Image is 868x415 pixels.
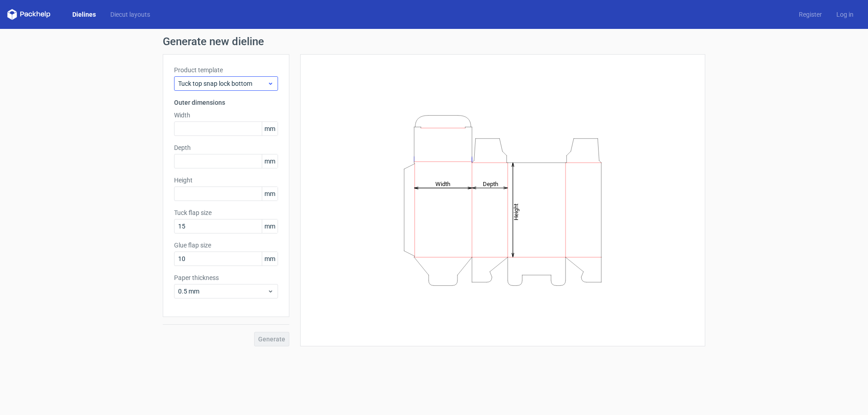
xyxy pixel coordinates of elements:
label: Glue flap size [174,241,278,250]
h1: Generate new dieline [163,36,705,47]
span: Tuck top snap lock bottom [178,79,267,88]
a: Register [792,10,829,19]
label: Product template [174,65,278,75]
a: Diecut layouts [103,10,157,19]
span: 0.5 mm [178,287,267,296]
a: Log in [829,10,861,19]
tspan: Width [435,180,450,187]
span: mm [262,122,278,135]
span: mm [262,252,278,266]
label: Depth [174,143,278,152]
span: mm [262,187,278,201]
label: Paper thickness [174,273,278,282]
span: mm [262,154,278,168]
label: Tuck flap size [174,208,278,217]
tspan: Height [513,203,519,220]
a: Dielines [65,10,103,19]
h3: Outer dimensions [174,98,278,107]
span: mm [262,219,278,233]
label: Width [174,111,278,120]
label: Height [174,176,278,185]
tspan: Depth [483,180,498,187]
